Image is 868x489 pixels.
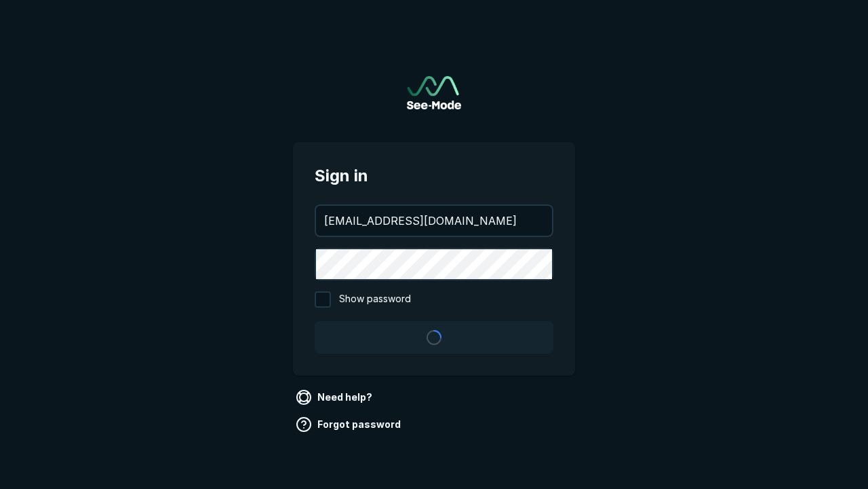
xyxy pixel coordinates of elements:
a: Forgot password [293,414,406,435]
input: your@email.com [316,206,552,236]
span: Show password [339,291,411,308]
a: Need help? [293,386,378,408]
span: Sign in [315,164,553,188]
img: See-Mode Logo [407,76,461,109]
a: Go to sign in [407,76,461,109]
